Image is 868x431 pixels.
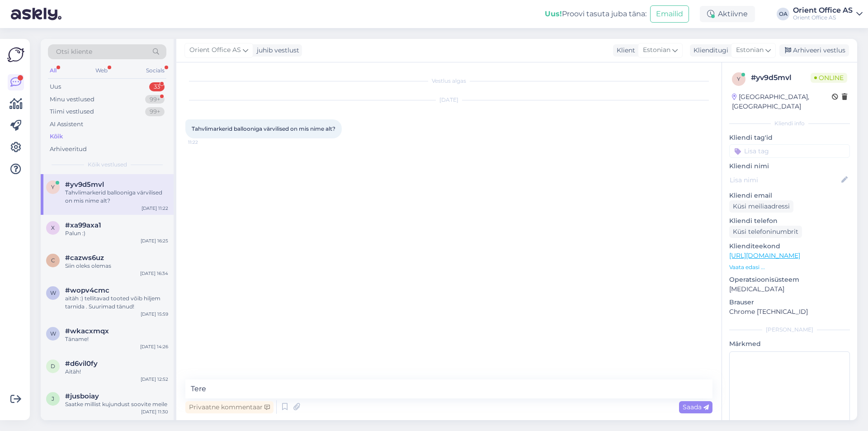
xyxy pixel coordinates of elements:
[140,270,168,277] div: [DATE] 16:34
[185,96,712,104] div: [DATE]
[729,242,850,251] p: Klienditeekond
[732,92,832,111] div: [GEOGRAPHIC_DATA], [GEOGRAPHIC_DATA]
[52,395,54,402] span: j
[51,363,55,369] span: d
[50,289,56,296] span: w
[779,44,849,57] div: Arhiveeri vestlus
[141,376,168,383] div: [DATE] 12:52
[65,286,109,294] span: #wopv4cmc
[192,125,335,132] span: Tahvlimarkerid ballooniga värvilised on mis nime alt?
[48,65,58,76] div: All
[643,45,670,55] span: Estonian
[729,133,850,142] p: Kliendi tag'id
[700,6,755,22] div: Aktiivne
[185,77,712,85] div: Vestlus algas
[7,46,24,63] img: Askly Logo
[613,46,635,55] div: Klient
[729,263,850,271] p: Vaata edasi ...
[729,226,802,238] div: Küsi telefoninumbrit
[690,46,728,55] div: Klienditugi
[145,107,165,116] div: 99+
[50,107,94,116] div: Tiimi vestlused
[751,72,811,83] div: # yv9d5mvl
[793,7,863,21] a: Orient Office ASOrient Office AS
[185,401,274,413] div: Privaatne kommentaar
[94,65,109,76] div: Web
[51,224,55,231] span: x
[729,298,850,307] p: Brauser
[729,161,850,171] p: Kliendi nimi
[50,132,63,141] div: Kõik
[144,65,166,76] div: Socials
[141,311,168,317] div: [DATE] 15:59
[50,82,61,91] div: Uus
[65,368,168,376] div: Aitäh!
[56,47,92,57] span: Otsi kliente
[88,161,127,169] span: Kõik vestlused
[777,8,789,20] div: OA
[140,343,168,350] div: [DATE] 14:26
[50,145,87,154] div: Arhiveeritud
[189,45,241,55] span: Orient Office AS
[729,326,850,334] div: [PERSON_NAME]
[149,82,165,91] div: 33
[65,180,104,189] span: #yv9d5mvl
[729,251,800,260] a: [URL][DOMAIN_NAME]
[729,339,850,349] p: Märkmed
[65,360,98,368] span: #d6vil0fy
[253,46,299,55] div: juhib vestlust
[793,7,853,14] div: Orient Office AS
[50,120,83,129] div: AI Assistent
[65,254,104,262] span: #cazws6uz
[141,237,168,244] div: [DATE] 16:25
[65,400,168,408] div: Saatke millist kujundust soovite meile
[650,5,689,23] button: Emailid
[545,9,646,19] div: Proovi tasuta juba täna:
[51,257,55,264] span: c
[51,184,55,190] span: y
[185,379,712,398] textarea: Tere
[65,335,168,343] div: Täname!
[729,307,850,317] p: Chrome [TECHNICAL_ID]
[729,275,850,284] p: Operatsioonisüsteem
[65,327,109,335] span: #wkacxmqx
[545,9,562,18] b: Uus!
[65,221,101,229] span: #xa99axa1
[729,216,850,226] p: Kliendi telefon
[65,294,168,311] div: aitäh :) tellitavad tooted võib hiljem tarnida . Suurimad tänud!
[141,408,168,415] div: [DATE] 11:30
[730,175,840,185] input: Lisa nimi
[811,73,847,83] span: Online
[729,200,793,213] div: Küsi meiliaadressi
[729,284,850,294] p: [MEDICAL_DATA]
[737,76,741,82] span: y
[145,95,165,104] div: 99+
[65,189,168,205] div: Tahvlimarkerid ballooniga värvilised on mis nime alt?
[50,95,94,104] div: Minu vestlused
[65,262,168,270] div: Siin oleks olemas
[188,139,222,146] span: 11:22
[65,229,168,237] div: Palun :)
[736,45,764,55] span: Estonian
[50,330,56,337] span: w
[793,14,853,21] div: Orient Office AS
[683,403,709,411] span: Saada
[729,119,850,128] div: Kliendi info
[729,144,850,158] input: Lisa tag
[65,392,99,400] span: #jusboiay
[142,205,168,212] div: [DATE] 11:22
[729,191,850,200] p: Kliendi email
